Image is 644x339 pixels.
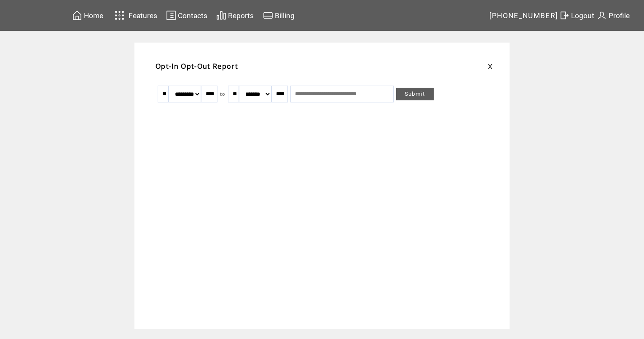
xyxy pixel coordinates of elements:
[596,9,631,22] a: Profile
[220,91,225,97] span: to
[262,9,296,22] a: Billing
[263,10,273,21] img: creidtcard.svg
[71,9,105,22] a: Home
[216,10,226,21] img: chart.svg
[112,8,127,22] img: features.svg
[597,10,607,21] img: profile.svg
[129,11,157,20] span: Features
[84,11,103,20] span: Home
[111,7,158,24] a: Features
[215,9,255,22] a: Reports
[571,11,594,20] span: Logout
[489,11,558,20] span: [PHONE_NUMBER]
[178,11,207,20] span: Contacts
[228,11,254,20] span: Reports
[72,10,82,21] img: home.svg
[559,10,569,21] img: exit.svg
[165,9,209,22] a: Contacts
[558,9,596,22] a: Logout
[396,88,434,100] a: Submit
[156,62,238,71] span: Opt-In Opt-Out Report
[609,11,630,20] span: Profile
[275,11,295,20] span: Billing
[166,10,176,21] img: contacts.svg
